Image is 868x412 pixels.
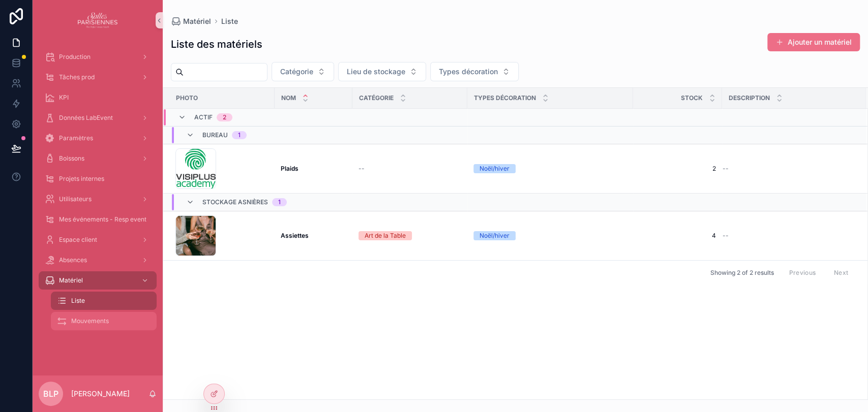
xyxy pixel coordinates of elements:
span: Bureau [202,131,228,139]
span: Mes événements - Resp event [59,215,146,224]
button: Select Button [430,62,519,81]
span: Types décoration [439,67,498,77]
a: Tâches prod [39,68,157,86]
span: Boissons [59,154,84,163]
a: -- [723,165,854,173]
a: Assiettes [281,232,346,240]
span: Liste [71,297,85,305]
a: Mouvements [51,312,157,330]
a: Noël/hiver [473,231,627,240]
a: -- [723,232,854,240]
button: Ajouter un matériel [767,33,860,51]
a: Matériel [39,271,157,290]
a: Données LabEvent [39,109,157,127]
a: Projets internes [39,170,157,188]
div: 2 [223,113,226,121]
a: Art de la Table [358,231,461,240]
a: Production [39,48,157,66]
span: -- [723,232,729,240]
div: Noël/hiver [480,231,510,240]
span: Catégorie [280,67,313,77]
a: Liste [51,292,157,310]
a: Matériel [171,16,211,26]
a: KPI [39,88,157,107]
p: [PERSON_NAME] [71,389,130,399]
a: Liste [221,16,238,26]
span: Catégorie [359,94,394,102]
span: Mouvements [71,317,109,325]
span: Projets internes [59,175,104,183]
span: KPI [59,93,69,102]
span: BLP [43,388,58,400]
span: Utilisateurs [59,195,92,203]
span: Données LabEvent [59,114,113,122]
a: Espace client [39,231,157,249]
span: Showing 2 of 2 results [710,269,773,277]
strong: Assiettes [281,232,309,239]
div: Art de la Table [365,231,406,240]
span: Actif [194,113,213,121]
a: Paramètres [39,129,157,147]
span: Matériel [59,276,83,284]
span: Paramètres [59,134,93,142]
img: App logo [78,12,118,28]
span: Absences [59,256,87,264]
strong: Plaids [281,165,298,172]
a: 2 [639,165,716,173]
span: Stock [681,94,703,102]
a: Mes événements - Resp event [39,210,157,229]
span: Lieu de stockage [347,67,405,77]
span: Espace client [59,236,97,244]
h1: Liste des matériels [171,37,262,51]
div: 1 [238,131,241,139]
span: Stockage Asnières [202,198,268,206]
span: Nom [281,94,296,102]
button: Select Button [272,62,334,81]
span: Description [729,94,770,102]
div: Noël/hiver [480,164,510,173]
button: Select Button [338,62,426,81]
a: Plaids [281,165,346,173]
a: -- [358,165,461,173]
span: -- [358,165,365,173]
a: Absences [39,251,157,269]
div: 1 [278,198,281,206]
a: 4 [639,232,716,240]
a: Noël/hiver [473,164,627,173]
a: Utilisateurs [39,190,157,208]
span: Types décoration [474,94,536,102]
span: -- [723,165,729,173]
span: Photo [176,94,198,102]
span: Matériel [183,16,211,26]
span: Tâches prod [59,73,95,81]
a: Boissons [39,149,157,168]
span: Production [59,53,91,61]
div: scrollable content [33,41,163,343]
